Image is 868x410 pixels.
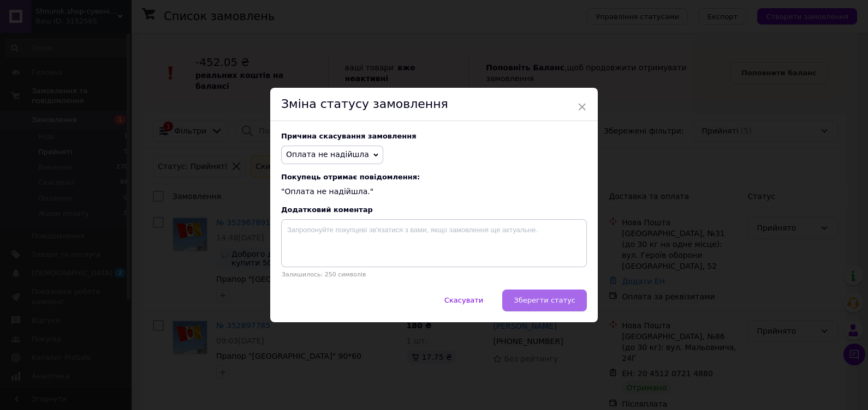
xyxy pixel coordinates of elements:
[577,98,587,116] span: ×
[286,150,369,159] span: Оплата не надійшла
[433,290,495,311] button: Скасувати
[502,290,587,311] button: Зберегти статус
[281,206,587,214] div: Додатковий коментар
[270,88,598,121] div: Зміна статусу замовлення
[444,296,483,304] span: Скасувати
[281,271,587,278] p: Залишилось: 250 символів
[514,296,575,304] span: Зберегти статус
[281,173,587,181] span: Покупець отримає повідомлення:
[281,132,587,140] div: Причина скасування замовлення
[281,173,587,197] div: "Оплата не надійшла."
